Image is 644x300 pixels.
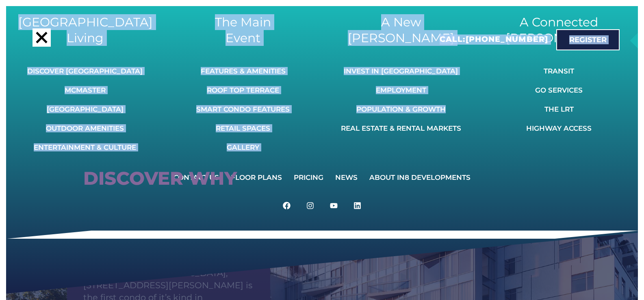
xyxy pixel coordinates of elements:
[330,168,363,186] a: News
[27,81,143,99] a: McMaster
[341,62,461,80] a: Invest In [GEOGRAPHIC_DATA]
[341,100,461,118] a: Population & Growth
[341,119,461,137] a: Real Estate & Rental Markets
[196,138,290,156] a: Gallery
[27,62,143,156] nav: Menu
[196,81,290,99] a: Roof Top Terrace
[288,168,329,186] a: Pricing
[196,100,290,118] a: Smart Condo Features
[526,62,592,137] nav: Menu
[226,168,287,186] a: Floor Plans
[27,119,143,137] a: Outdoor Amenities
[196,62,290,80] a: Features & Amenities
[27,62,143,80] a: Discover [GEOGRAPHIC_DATA]
[341,81,461,99] a: Employment
[466,35,548,44] a: [PHONE_NUMBER]
[27,100,143,118] a: [GEOGRAPHIC_DATA]
[364,168,476,186] a: About IN8 Developments
[83,170,254,187] div: Discover why
[27,138,143,156] a: Entertainment & Culture
[526,119,592,137] a: Highway Access
[196,119,290,137] a: Retail Spaces
[168,168,476,186] nav: Menu
[196,62,290,156] nav: Menu
[526,62,592,80] a: Transit
[341,62,461,137] nav: Menu
[526,81,592,99] a: GO Services
[569,36,607,43] span: Register
[526,100,592,118] a: The LRT
[556,29,620,50] a: Register
[440,35,548,45] h2: Call:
